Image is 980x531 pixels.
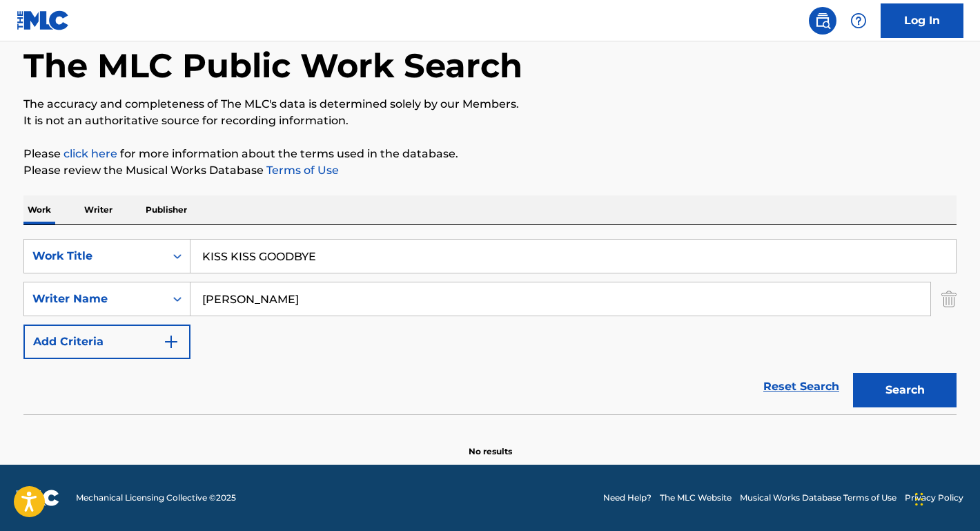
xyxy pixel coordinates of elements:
img: help [850,12,867,29]
a: Need Help? [603,492,651,504]
div: Widget de chat [911,465,980,531]
button: Add Criteria [23,325,190,359]
p: Work [23,195,55,224]
a: Public Search [809,7,836,35]
a: Terms of Use [264,164,339,177]
img: logo [17,490,59,506]
div: Work Title [32,248,157,264]
div: Writer Name [32,291,157,307]
a: The MLC Website [660,492,732,504]
button: Search [853,373,957,407]
a: Log In [881,3,963,38]
p: Please for more information about the terms used in the database. [23,146,957,162]
p: Please review the Musical Works Database [23,162,957,179]
a: Musical Works Database Terms of Use [740,492,896,504]
a: Reset Search [756,371,846,402]
a: Privacy Policy [905,492,963,504]
img: Delete Criterion [941,282,957,316]
img: search [814,12,831,29]
div: Help [845,7,872,35]
p: The accuracy and completeness of The MLC's data is determined solely by our Members. [23,96,957,113]
img: 9d2ae6d4665cec9f34b9.svg [163,334,179,350]
a: click here [63,147,117,160]
div: Glisser [915,479,923,520]
img: MLC Logo [17,10,70,30]
h1: The MLC Public Work Search [23,45,522,86]
span: Mechanical Licensing Collective © 2025 [76,492,236,504]
p: Publisher [141,195,191,224]
p: It is not an authoritative source for recording information. [23,113,957,129]
iframe: Chat Widget [911,465,980,531]
form: Search Form [23,239,957,414]
p: Writer [80,195,117,224]
p: No results [469,429,512,458]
